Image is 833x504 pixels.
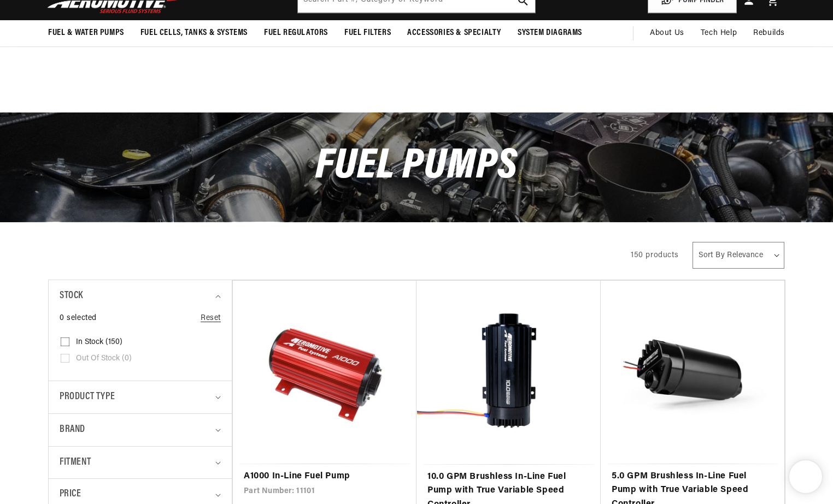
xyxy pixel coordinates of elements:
summary: Fuel Filters [336,20,399,46]
span: About Us [650,29,684,37]
span: Brand [60,422,85,438]
summary: Fuel & Water Pumps [40,20,132,46]
summary: Accessories & Specialty [399,20,509,46]
summary: System Diagrams [509,20,590,46]
span: Product type [60,389,115,405]
span: Out of stock (0) [76,354,132,364]
span: Fitment [60,455,91,471]
span: Fuel Regulators [264,27,328,39]
span: Stock [60,288,83,304]
span: Fuel & Water Pumps [48,27,124,39]
a: About Us [642,20,693,46]
summary: Fitment (0 selected) [60,447,221,479]
a: A1000 In-Line Fuel Pump [244,470,406,484]
summary: Fuel Regulators [256,20,336,46]
summary: Fuel Cells, Tanks & Systems [132,20,256,46]
summary: Stock (0 selected) [60,280,221,312]
summary: Product type (0 selected) [60,381,221,413]
summary: Brand (0 selected) [60,414,221,446]
span: 150 products [631,251,678,259]
span: Accessories & Specialty [407,27,501,39]
span: Price [60,487,81,502]
summary: Tech Help [693,20,745,46]
span: In stock (150) [76,337,122,347]
span: 0 selected [60,312,97,324]
span: Tech Help [701,27,737,39]
span: Fuel Cells, Tanks & Systems [140,27,248,39]
span: Rebuilds [753,27,785,39]
span: Fuel Pumps [315,145,518,188]
summary: Rebuilds [745,20,793,46]
span: System Diagrams [518,27,582,39]
a: Reset [201,312,221,324]
span: Fuel Filters [344,27,391,39]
